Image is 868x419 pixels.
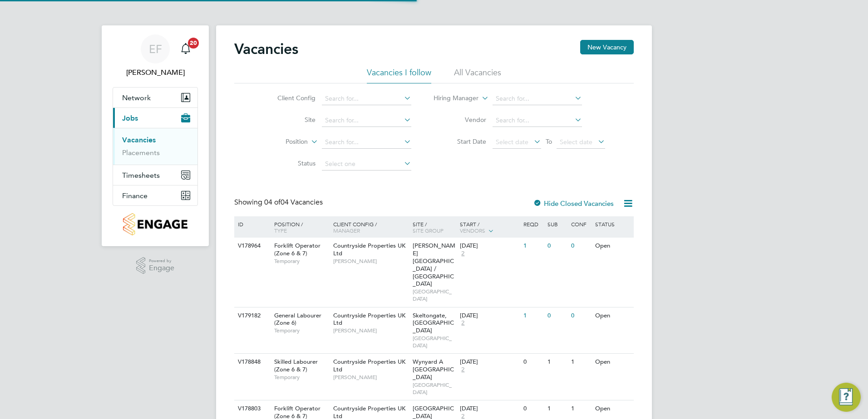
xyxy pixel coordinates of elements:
h2: Vacancies [234,40,298,58]
span: Countryside Properties UK Ltd [333,358,405,373]
span: 20 [188,38,199,49]
span: [GEOGRAPHIC_DATA] [413,335,456,349]
div: Open [593,307,632,324]
div: V179182 [236,307,267,324]
span: Select date [560,138,592,146]
span: Timesheets [122,171,160,180]
span: Powered by [149,257,174,265]
button: Jobs [113,108,197,128]
button: New Vacancy [580,40,634,54]
span: 04 Vacancies [264,198,323,207]
nav: Main navigation [102,25,209,246]
div: Showing [234,198,325,207]
div: ID [236,216,267,232]
div: Reqd [521,216,545,232]
button: Finance [113,185,197,205]
div: Open [593,354,632,370]
div: V178964 [236,238,267,254]
span: Type [274,227,287,234]
div: Site / [410,216,458,238]
div: 1 [569,400,592,417]
label: Status [263,159,316,167]
div: Status [593,216,632,232]
span: [GEOGRAPHIC_DATA] [413,381,456,395]
label: Hiring Manager [426,94,478,103]
img: countryside-properties-logo-retina.png [123,213,187,235]
li: All Vacancies [454,67,501,83]
div: Jobs [113,128,197,165]
div: 1 [569,354,592,370]
input: Search for... [322,136,411,149]
input: Select one [322,158,411,171]
div: 0 [545,307,569,324]
a: 20 [177,34,195,63]
li: Vacancies I follow [367,67,431,83]
a: Vacancies [122,136,156,144]
span: Wynyard A [GEOGRAPHIC_DATA] [413,358,454,381]
span: Countryside Properties UK Ltd [333,242,405,257]
span: Skilled Labourer (Zone 6 & 7) [274,358,318,373]
span: Select date [496,138,528,146]
span: EF [149,43,162,55]
input: Search for... [322,93,411,105]
button: Engage Resource Center [832,383,861,412]
span: Skeltongate, [GEOGRAPHIC_DATA] [413,312,454,335]
label: Client Config [263,94,316,102]
input: Search for... [493,93,582,105]
div: 0 [521,354,545,370]
div: [DATE] [460,242,519,250]
label: Position [256,137,308,146]
div: [DATE] [460,312,519,320]
span: [PERSON_NAME] [333,327,408,334]
span: Vendors [460,227,485,234]
a: Powered byEngage [136,257,175,274]
div: V178848 [236,354,267,370]
div: 1 [521,307,545,324]
span: Engage [149,264,174,272]
span: To [543,136,555,147]
span: Temporary [274,327,329,334]
a: EF[PERSON_NAME] [113,34,198,78]
span: 2 [460,250,466,258]
span: [PERSON_NAME] [333,258,408,265]
label: Start Date [434,137,486,146]
div: Client Config / [331,216,410,238]
label: Site [263,116,316,124]
div: 1 [545,354,569,370]
div: Open [593,238,632,254]
input: Search for... [493,114,582,127]
div: Position / [267,216,331,238]
div: Start / [458,216,521,239]
div: 0 [569,238,592,254]
span: 04 of [264,198,281,207]
span: 2 [460,366,466,374]
button: Timesheets [113,165,197,185]
span: [PERSON_NAME][GEOGRAPHIC_DATA] / [GEOGRAPHIC_DATA] [413,242,455,287]
div: [DATE] [460,358,519,366]
div: 0 [521,400,545,417]
span: Site Group [413,227,444,234]
span: Manager [333,227,360,234]
input: Search for... [322,114,411,127]
div: 1 [545,400,569,417]
span: [GEOGRAPHIC_DATA] [413,288,456,302]
div: 0 [545,238,569,254]
span: Jobs [122,114,138,122]
span: Network [122,93,151,102]
span: Finance [122,191,148,200]
div: 1 [521,238,545,254]
span: [PERSON_NAME] [333,374,408,381]
div: Conf [569,216,592,232]
div: Open [593,400,632,417]
div: [DATE] [460,405,519,413]
div: V178803 [236,400,267,417]
span: Countryside Properties UK Ltd [333,312,405,327]
label: Vendor [434,116,486,124]
a: Go to home page [113,213,198,235]
div: 0 [569,307,592,324]
label: Hide Closed Vacancies [533,199,614,208]
span: Emma Forsyth [113,67,198,78]
span: Temporary [274,374,329,381]
a: Placements [122,148,160,157]
span: Forklift Operator (Zone 6 & 7) [274,242,321,257]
